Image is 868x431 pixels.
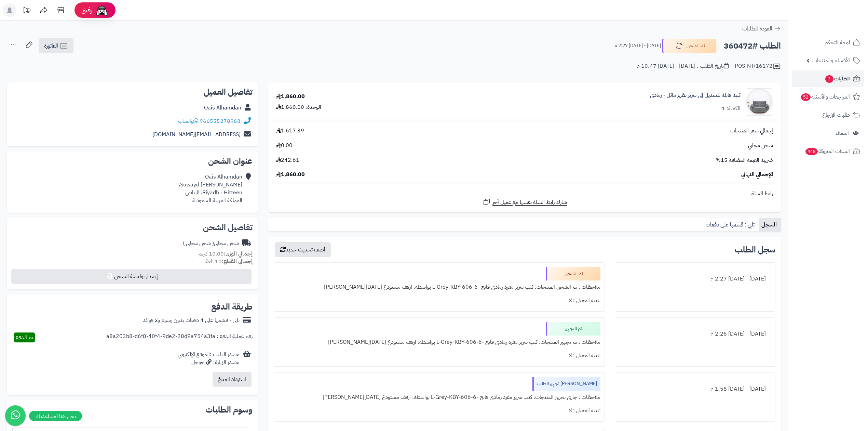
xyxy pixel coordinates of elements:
span: الإجمالي النهائي [741,171,773,179]
h2: وسوم الطلبات [12,406,253,414]
div: Qais Alhamdan Suwayd [PERSON_NAME]، Riyadh - Hitteen، الرياض المملكة العربية السعودية [179,173,242,204]
small: 10.00 كجم [199,250,253,258]
a: العملاء [792,125,864,141]
div: الوحدة: 1,860.00 [276,103,321,111]
a: طلبات الإرجاع [792,107,864,123]
div: ملاحظات : جاري تجهيز المنتجات: كنب سرير مفرد رمادي فاتح -L-Grey-KBY-606-6 بواسطة: ارفف مستودع [DA... [278,391,600,404]
div: رقم عملية الدفع : a8a203b8-d6f8-40f4-9de2-28d9a754a3fa [106,332,253,342]
span: العودة للطلبات [742,25,772,33]
span: الفاتورة [44,42,58,50]
span: العملاء [836,128,849,138]
span: لوحة التحكم [825,38,850,47]
h2: عنوان الشحن [12,157,253,165]
span: السلات المتروكة [805,146,850,156]
a: السجل [759,218,781,232]
span: 1,617.39 [276,127,304,135]
span: طلبات الإرجاع [822,110,850,120]
a: لوحة التحكم [792,34,864,51]
span: الأقسام والمنتجات [812,56,850,65]
div: تم التجهيز [546,322,600,336]
button: أضف تحديث جديد [275,242,331,257]
span: المراجعات والأسئلة [800,92,850,102]
div: تابي - قسّمها على 4 دفعات بدون رسوم ولا فوائد [143,316,240,324]
span: إجمالي سعر المنتجات [730,127,773,135]
img: ai-face.png [95,3,109,17]
div: تنبيه العميل : لا [278,294,600,307]
a: الطلبات3 [792,70,864,87]
a: الفاتورة [39,38,73,53]
a: شارك رابط السلة نفسها مع عميل آخر [483,198,567,206]
div: [DATE] - [DATE] 1:58 م [619,382,771,396]
a: [EMAIL_ADDRESS][DOMAIN_NAME] [152,130,241,139]
div: تاريخ الطلب : [DATE] - [DATE] 10:47 م [637,62,729,70]
div: [PERSON_NAME] تجهيز الطلب [532,377,600,391]
div: تنبيه العميل : لا [278,404,600,417]
span: 448 [805,148,818,155]
small: 1 قطعة [205,257,253,265]
div: [DATE] - [DATE] 2:27 م [619,272,771,286]
strong: إجمالي القطع: [222,257,253,265]
div: الكمية: 1 [722,105,741,113]
h2: الطلب #360472 [724,39,781,53]
h2: تفاصيل العميل [12,88,253,96]
div: مصدر الطلب :الموقع الإلكتروني [178,351,240,366]
a: المراجعات والأسئلة52 [792,89,864,105]
div: ملاحظات : تم الشحن المنتجات: كنب سرير مفرد رمادي فاتح -L-Grey-KBY-606-6 بواسطة: ارفف مستودع [DATE... [278,280,600,294]
span: شحن مجاني [748,142,773,149]
h2: تفاصيل الشحن [12,223,253,232]
a: 966555278968 [200,117,241,125]
button: استرداد المبلغ [213,372,252,387]
span: الطلبات [825,74,850,83]
small: [DATE] - [DATE] 2:27 م [614,42,661,49]
img: 1748346358-1-90x90.jpg [746,88,773,116]
span: ( شحن مجاني ) [183,239,214,247]
a: واتساب [178,117,198,125]
div: تم الشحن [546,267,600,280]
button: تم الشحن [662,39,717,53]
span: ضريبة القيمة المضافة 15% [716,156,773,164]
span: 3 [825,75,833,83]
span: شارك رابط السلة نفسها مع عميل آخر [492,198,567,206]
span: تم الدفع [16,333,33,341]
img: logo-2.png [822,19,862,34]
a: Qais Alhamdan [204,104,241,112]
strong: إجمالي الوزن: [224,250,253,258]
div: ملاحظات : تم تجهيز المنتجات: كنب سرير مفرد رمادي فاتح -L-Grey-KBY-606-6 بواسطة: ارفف مستودع [DATE... [278,336,600,349]
div: [DATE] - [DATE] 2:26 م [619,327,771,341]
div: POS-NT/16172 [735,62,781,70]
a: تحديثات المنصة [18,3,35,19]
div: مصدر الزيارة: جوجل [178,358,240,366]
button: إصدار بوليصة الشحن [11,269,252,284]
h2: طريقة الدفع [211,303,253,311]
div: تنبيه العميل : لا [278,349,600,362]
a: كنبة قابلة للتعديل إلى سرير بظهر مائل - رمادي [650,91,741,99]
h3: سجل الطلب [735,246,775,254]
span: 52 [801,93,811,101]
span: رفيق [81,6,92,14]
div: 1,860.00 [276,93,305,101]
a: السلات المتروكة448 [792,143,864,159]
span: 242.61 [276,156,299,164]
div: شحن مجاني [183,239,239,247]
a: تابي : قسمها على دفعات [703,218,759,232]
span: 1,860.00 [276,171,305,179]
span: 0.00 [276,142,293,149]
div: رابط السلة [271,190,778,198]
a: العودة للطلبات [742,25,781,33]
